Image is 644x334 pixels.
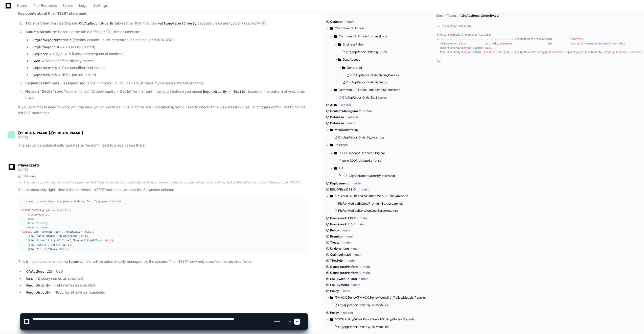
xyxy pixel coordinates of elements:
span: INSERT INTO [21,209,38,212]
li: = 826 [24,269,308,275]
span: main [360,216,367,220]
span: Treaty [330,241,339,245]
span: main [361,277,368,281]
span: ConnexurePlatform [330,265,359,269]
span: main [348,121,355,125]
span: Underwriting [330,247,349,251]
span: 'Decile' [49,244,62,247]
span: Common.ESLOffice.BusinessLogic [339,34,388,38]
span: main [357,222,364,226]
span: Database [330,121,344,125]
span: [DATE] [18,168,28,172]
button: PlcRptMedicalSoldAcqCostBordereaux.cs [332,207,425,214]
span: main [363,271,370,275]
span: CfgAppReportOrderByListModel.cs [338,303,388,307]
span: CfgAppReportOrderBy_Base.cs [342,96,387,100]
code: ReportGroupBy [32,73,58,78]
span: ESL Office DS9 Git [330,187,357,192]
code: CfgAppReportId [25,270,53,274]
span: main [347,20,354,24]
span: main [343,241,351,245]
span: Premium [330,234,343,238]
li: = 1, 2, 3, 4, 5 (I assigned sequential numbers) [31,51,308,57]
span: PlcRptMedicalBOundPremiumBordereaux.cs [338,202,403,206]
span: identity [571,38,583,41]
span: 'Decile' [35,244,48,247]
code: Sequence [32,52,49,57]
strong: Column Structure [25,30,56,34]
div: The user is correcting me about the sequence field. They're saying it automatically updates, so w... [23,180,308,184]
span: Users [63,4,73,7]
span: /TMHCC.Policy/TMHCC.Policy.WebUi.v1/Policy/Models/Reports [335,296,426,300]
span: create [437,34,446,37]
span: [DATE] [18,135,28,139]
span: Home [17,4,27,7]
li: = NULL for all rows as requested [24,290,308,296]
span: 1 [106,29,111,34]
p: You're absolutely right! Here's the corrected INSERT statement without the Sequence column: [18,187,308,193]
span: MetaData/Policy [335,128,359,132]
span: core_1.001_UpdateScript.sql [342,159,382,163]
span: NULL [63,244,70,247]
button: CfgAppReportOrderBy_insert.sql [332,134,425,141]
svg: Directory [334,33,337,39]
button: MetaData/Policy [326,126,428,134]
span: main [348,259,355,263]
span: 826 [29,235,34,238]
span: main [353,247,360,251]
span: 'QuoteStatus' [59,235,79,238]
span: /Source/ESLOffice/ESLOffice.WebUI/Policy/Reports [335,194,408,198]
span: 826 [29,248,34,251]
svg: Directory [338,41,341,47]
strong: Sequence Numbers [25,81,59,85]
code: CfgAppReportOrderBy [78,21,115,26]
button: /Common.ESLOffice [326,24,428,32]
span: Framework 1.13.2 [330,216,356,220]
button: 4.4 [330,164,428,172]
span: master [348,115,358,119]
span: add [546,51,551,54]
span: -- CfgAppReportOrderBy [437,25,471,28]
span: 'Quote Status' [35,235,57,238]
code: ReportOrderBy = 'Decile' [202,90,248,94]
code: CfgAppReportId [32,45,60,50]
strong: Note on "Decile" row [25,89,62,93]
span: PlcRptMedicalSoldAcqCostBordereaux.cs [338,209,398,213]
span: Contact Management [330,109,361,113]
button: CfgAppReportOrderByDA_Base.cs [344,72,425,79]
code: Sequence [68,260,84,264]
span: ESL.SwissRe-DS9 [330,277,357,281]
li: (identity column - auto-generated, so not included in INSERT) [31,37,308,43]
button: Generated [338,64,428,72]
span: main [365,109,373,113]
button: core_1.001_UpdateScript.sql [336,157,425,164]
span: ConnexurePlatform [330,271,359,275]
span: int [462,42,467,45]
p: : I'm inserting into table rather than the view because views are typically read-only . [25,20,308,27]
span: Policy [330,289,339,293]
span: Policy [330,228,339,232]
span: VALUES [23,230,32,233]
code: ReportOrderBy [25,283,51,288]
span: master [341,103,351,107]
span: CfgAppReportOrderByDA.cs [346,80,387,84]
span: DataAccess [343,58,360,62]
span: ESL.Symetra [330,283,349,287]
span: main [343,289,350,293]
span: not [611,42,616,45]
p: This is much cleaner since the field will be automatically managed by the system. The INSERT now ... [18,259,308,265]
span: int [548,38,552,41]
button: BusinessRules [334,40,428,49]
strong: Key points about this INSERT statement: [18,11,88,15]
button: Common.ESLOffice.Entities/Edit/Generated [330,86,428,94]
span: Core [436,14,443,18]
li: = NULL (as requested) [31,72,308,78]
p: The sequence automatically updates so we don't need to place values there [18,142,308,148]
svg: Directory [330,142,333,148]
span: Common [330,20,343,24]
code: Name [32,59,42,64]
button: PlcRptMedicalBOundPremiumBordereaux.cs [332,200,425,207]
span: 'RenewalTier' [63,230,83,233]
span: 826 [34,230,38,233]
span: null [485,46,492,50]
